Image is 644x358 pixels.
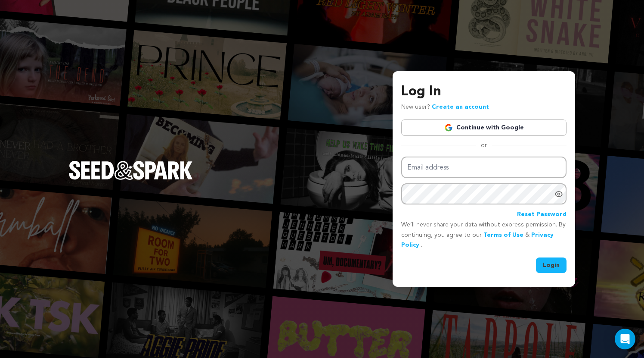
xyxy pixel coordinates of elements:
[517,210,567,220] a: Reset Password
[432,104,489,110] a: Create an account
[401,157,567,179] input: Email address
[69,161,193,197] a: Seed&Spark Homepage
[476,141,492,150] span: or
[444,123,453,132] img: Google logo
[615,329,635,349] div: Open Intercom Messenger
[554,190,563,198] a: Show password as plain text. Warning: this will display your password on the screen.
[401,102,489,113] p: New user?
[69,161,193,180] img: Seed&Spark Logo
[536,258,567,273] button: Login
[483,232,523,238] a: Terms of Use
[401,119,567,136] a: Continue with Google
[401,220,567,251] p: We’ll never share your data without express permission. By continuing, you agree to our & .
[401,82,567,102] h3: Log In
